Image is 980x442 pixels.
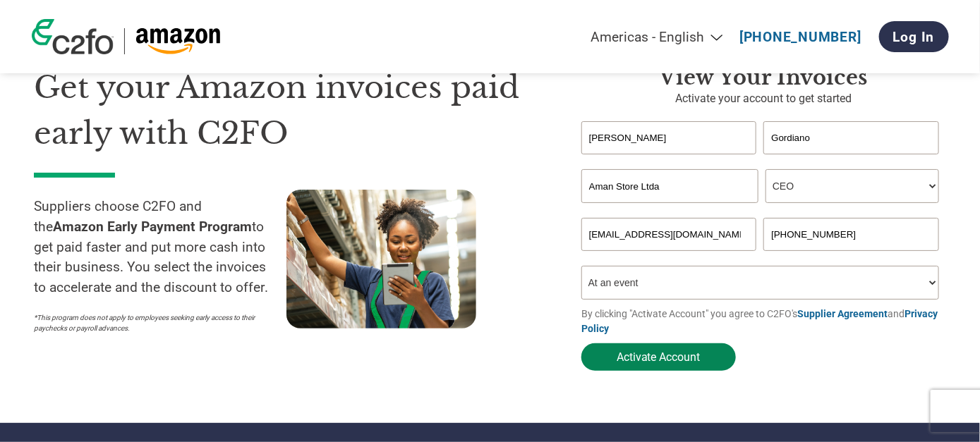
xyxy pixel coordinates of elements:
img: supply chain worker [286,190,476,329]
select: Title/Role [766,169,939,203]
div: Invalid last name or last name is too long [763,156,938,164]
a: [PHONE_NUMBER] [739,29,861,45]
strong: Amazon Early Payment Program [53,219,252,235]
img: Amazon [135,28,221,54]
div: Inavlid Email Address [581,252,756,260]
button: Activate Account [581,343,736,371]
img: c2fo logo [32,19,114,54]
h3: View Your Invoices [581,65,946,90]
p: Activate your account to get started [581,90,946,107]
input: Phone* [763,218,938,251]
p: *This program does not apply to employees seeking early access to their paychecks or payroll adva... [34,312,272,333]
input: Your company name* [581,169,758,203]
h1: Get your Amazon invoices paid early with C2FO [34,65,539,156]
a: Privacy Policy [581,308,938,334]
a: Supplier Agreement [798,308,888,319]
input: First Name* [581,121,756,154]
input: Last Name* [763,121,938,154]
div: Inavlid Phone Number [763,252,938,260]
div: Invalid first name or first name is too long [581,156,756,164]
p: Suppliers choose C2FO and the to get paid faster and put more cash into their business. You selec... [34,197,286,298]
a: Log In [879,21,949,52]
div: Invalid company name or company name is too long [581,204,939,212]
p: By clicking "Activate Account" you agree to C2FO's and [581,307,946,336]
input: Invalid Email format [581,218,756,251]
